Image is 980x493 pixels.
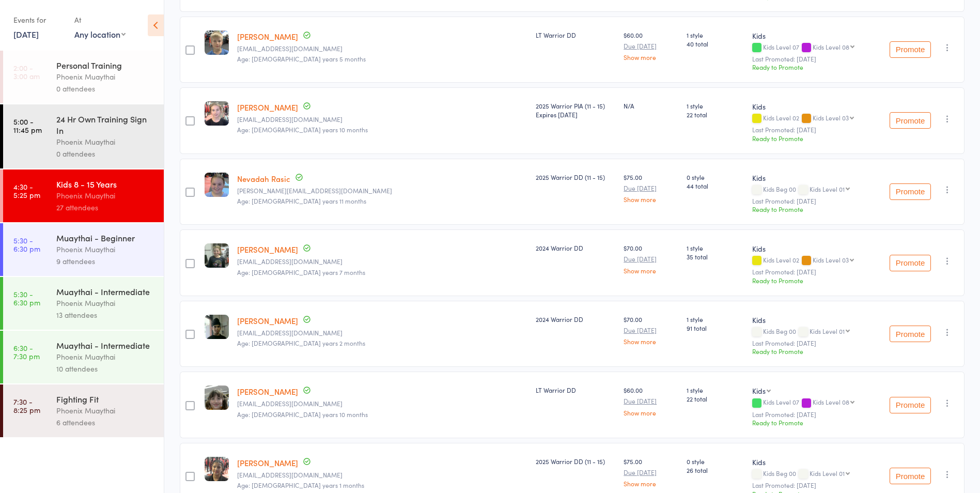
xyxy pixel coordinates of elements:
img: image1739341325.png [205,101,229,126]
small: Due [DATE] [624,327,678,334]
small: Due [DATE] [624,42,678,50]
div: Fighting Fit [56,393,155,405]
small: Last Promoted: [DATE] [752,197,870,205]
small: Last Promoted: [DATE] [752,340,870,347]
small: Due [DATE] [624,469,678,476]
span: Age: [DEMOGRAPHIC_DATA] years 2 months [237,338,365,347]
div: 0 attendees [56,148,155,160]
a: Show more [624,480,678,487]
span: 0 style [687,457,744,466]
span: 1 style [687,30,744,39]
span: 1 style [687,243,744,252]
small: Due [DATE] [624,397,678,405]
div: Muaythai - Beginner [56,232,155,243]
div: Kids Level 02 [752,114,870,123]
span: 40 total [687,39,744,48]
div: Kids [752,173,870,183]
div: Kids Level 02 [752,256,870,265]
div: Phoenix Muaythai [56,243,155,255]
span: 22 total [687,394,744,403]
button: Promote [890,255,931,271]
div: Phoenix Muaythai [56,136,155,148]
div: $75.00 [624,173,678,203]
button: Promote [890,183,931,200]
div: 24 Hr Own Training Sign In [56,113,155,136]
div: 9 attendees [56,255,155,267]
div: Kids 8 - 15 Years [56,178,155,190]
button: Promote [890,41,931,58]
small: ashnsteve1@westnet.com.au [237,400,527,407]
div: Kids [752,386,766,396]
button: Promote [890,397,931,413]
div: Kids Beg 00 [752,328,870,336]
time: 4:30 - 5:25 pm [13,182,40,199]
div: Kids [752,243,870,254]
small: Last Promoted: [DATE] [752,126,870,133]
time: 5:30 - 6:30 pm [13,236,40,253]
div: Phoenix Muaythai [56,405,155,417]
span: 1 style [687,386,744,394]
small: Last Promoted: [DATE] [752,411,870,418]
div: Kids Level 07 [752,43,870,52]
a: 5:30 -6:30 pmMuaythai - IntermediatePhoenix Muaythai13 attendees [3,277,164,330]
time: 6:30 - 7:30 pm [13,344,40,360]
div: $75.00 [624,457,678,487]
div: Kids Level 03 [813,256,849,263]
a: 5:00 -11:45 pm24 Hr Own Training Sign InPhoenix Muaythai0 attendees [3,104,164,168]
div: 2025 Warrior PIA (11 - 15) [536,101,616,119]
div: Kids Beg 00 [752,470,870,479]
div: Muaythai - Intermediate [56,286,155,297]
div: LT Warrior DD [536,30,616,39]
div: Phoenix Muaythai [56,190,155,202]
div: Ready to Promote [752,347,870,356]
span: 22 total [687,110,744,119]
small: kpspahwa@yahoo.com [237,329,527,336]
button: Promote [890,112,931,129]
a: 4:30 -5:25 pmKids 8 - 15 YearsPhoenix Muaythai27 attendees [3,170,164,222]
span: Age: [DEMOGRAPHIC_DATA] years 11 months [237,196,366,205]
div: 2025 Warrior DD (11 - 15) [536,457,616,466]
a: 7:30 -8:25 pmFighting FitPhoenix Muaythai6 attendees [3,384,164,437]
div: Kids [752,101,870,112]
div: Kids [752,30,870,41]
small: pashminakc@gmail.com [237,471,527,479]
div: Kids [752,315,870,325]
a: Nevadah Rasic [237,173,290,184]
div: Kids [752,457,870,467]
div: 2025 Warrior DD (11 - 15) [536,173,616,181]
div: Personal Training [56,59,155,71]
div: Ready to Promote [752,205,870,213]
a: 2:00 -3:00 amPersonal TrainingPhoenix Muaythai0 attendees [3,51,164,103]
div: Phoenix Muaythai [56,297,155,309]
a: 6:30 -7:30 pmMuaythai - IntermediatePhoenix Muaythai10 attendees [3,331,164,383]
small: Last Promoted: [DATE] [752,55,870,63]
div: 0 attendees [56,83,155,95]
div: Events for [13,11,64,28]
div: Phoenix Muaythai [56,71,155,83]
div: 13 attendees [56,309,155,321]
span: Age: [DEMOGRAPHIC_DATA] years 10 months [237,125,368,134]
small: Last Promoted: [DATE] [752,482,870,489]
a: [PERSON_NAME] [237,244,298,255]
a: [PERSON_NAME] [237,31,298,42]
img: image1722644568.png [205,243,229,268]
time: 5:00 - 11:45 pm [13,117,42,134]
time: 7:30 - 8:25 pm [13,397,40,414]
a: Show more [624,338,678,345]
img: image1747117015.png [205,457,229,481]
small: alenushka2003@gmail.com [237,45,527,52]
div: Expires [DATE] [536,110,616,119]
div: 2024 Warrior DD [536,315,616,323]
div: 10 attendees [56,363,155,375]
div: Any location [74,28,126,40]
span: 26 total [687,466,744,474]
span: Age: [DEMOGRAPHIC_DATA] years 7 months [237,268,365,276]
div: Ready to Promote [752,418,870,427]
div: Ready to Promote [752,63,870,71]
img: image1738653218.png [205,173,229,197]
div: Kids Level 01 [810,470,845,476]
div: $70.00 [624,243,678,273]
span: Age: [DEMOGRAPHIC_DATA] years 1 months [237,481,364,489]
time: 5:30 - 6:30 pm [13,290,40,306]
time: 2:00 - 3:00 am [13,64,40,80]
